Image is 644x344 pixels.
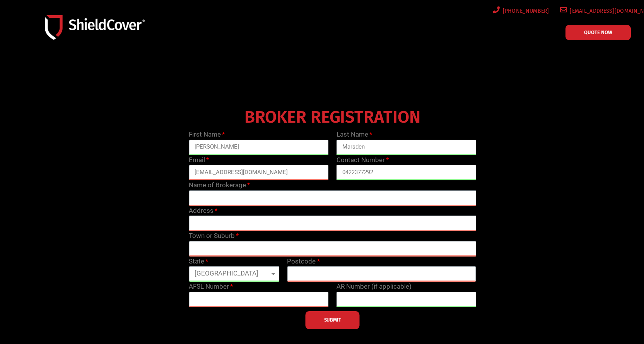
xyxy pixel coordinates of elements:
h4: BROKER REGISTRATION [185,113,480,122]
label: State [189,257,208,267]
button: SUBMIT [306,311,360,329]
label: Postcode [287,257,319,267]
span: QUOTE NOW [584,30,612,35]
label: Town or Suburb [189,231,239,241]
label: AFSL Number [189,282,233,292]
label: Email [189,155,209,165]
label: AR Number (if applicable) [337,282,412,292]
img: Shield-Cover-Underwriting-Australia-logo-full [45,15,145,39]
span: SUBMIT [324,319,341,321]
label: Last Name [337,130,372,140]
a: QUOTE NOW [565,25,631,40]
span: [PHONE_NUMBER] [500,6,549,16]
a: [PHONE_NUMBER] [491,6,549,16]
label: Name of Brokerage [189,180,250,190]
label: Address [189,206,217,216]
label: First Name [189,130,225,140]
label: Contact Number [337,155,389,165]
